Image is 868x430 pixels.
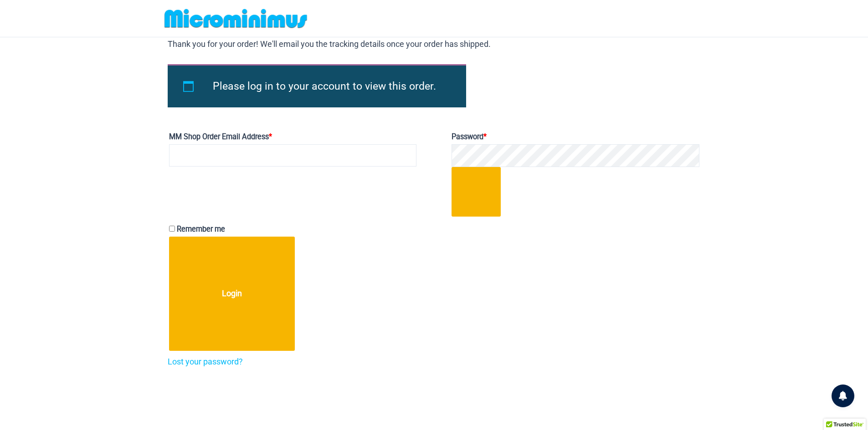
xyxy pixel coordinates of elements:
[169,237,295,351] button: Login
[161,8,311,29] img: MM SHOP LOGO FLAT
[177,225,225,233] span: Remember me
[169,226,175,232] input: Remember me
[452,167,501,217] button: Show password
[169,130,417,144] label: MM Shop Order Email Address
[168,37,701,51] p: Thank you for your order! We'll email you the tracking details once your order has shipped.
[168,64,466,107] div: Please log in to your account to view this order.
[168,357,243,366] a: Lost your password?
[452,130,699,144] label: Password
